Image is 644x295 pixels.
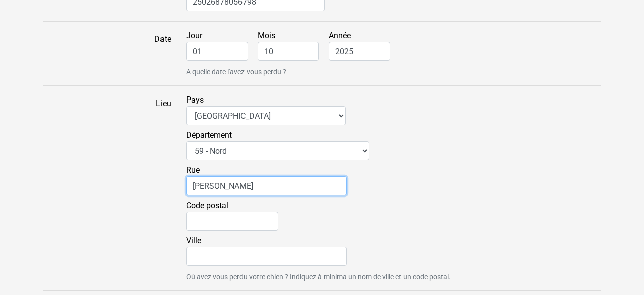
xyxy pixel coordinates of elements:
[186,164,347,195] label: Rue
[186,212,278,231] input: Code postal
[186,94,346,125] label: Pays
[35,94,179,282] label: Lieu
[329,42,390,61] input: Année
[35,30,179,77] label: Date
[186,247,347,266] input: Ville
[258,42,319,61] input: Mois
[186,141,369,160] select: Département
[186,235,347,266] label: Ville
[186,129,369,160] label: Département
[186,176,347,195] input: Rue
[186,272,601,282] small: Où avez vous perdu votre chien ? Indiquez à minima un nom de ville et un code postal.
[258,30,327,61] label: Mois
[329,30,398,61] label: Année
[186,42,248,61] input: Jour
[186,67,601,77] small: A quelle date l'avez-vous perdu ?
[186,106,346,125] select: Pays
[186,30,256,61] label: Jour
[186,200,278,231] label: Code postal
